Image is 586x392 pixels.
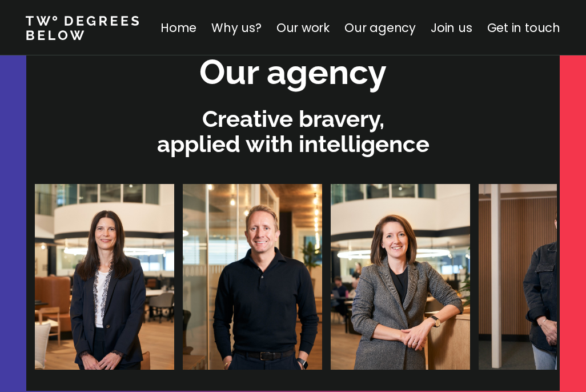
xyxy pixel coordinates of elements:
h2: Our agency [199,49,387,95]
a: Why us? [211,19,262,36]
p: Creative bravery, applied with intelligence [32,106,554,157]
a: Get in touch [487,19,560,36]
img: James [180,184,320,370]
a: Our agency [344,19,416,36]
img: Clare [33,184,172,370]
a: Home [160,19,196,36]
a: Our work [276,19,330,36]
img: Gemma [328,184,468,370]
a: Join us [431,19,472,36]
